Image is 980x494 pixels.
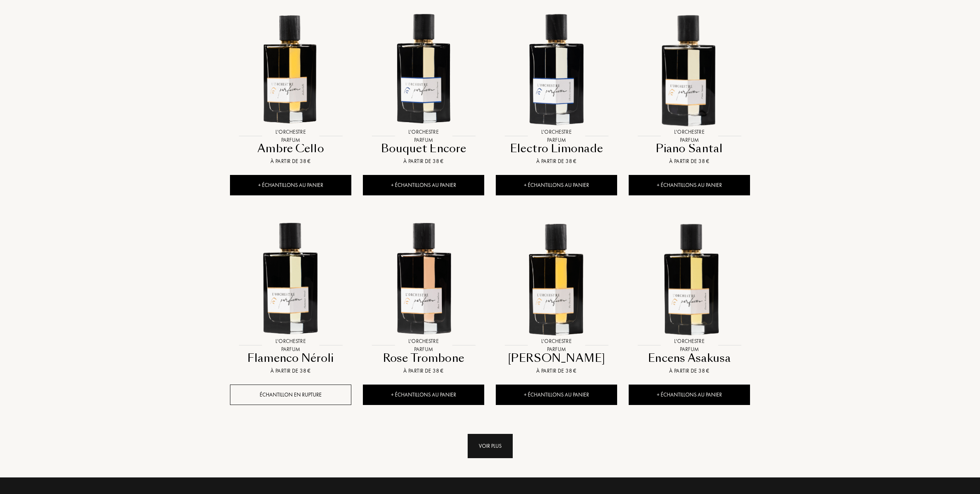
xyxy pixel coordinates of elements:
div: À partir de 38 € [233,157,348,165]
div: + Échantillons au panier [629,175,750,195]
div: + Échantillons au panier [363,175,484,195]
a: Flamenco Néroli L'Orchestre ParfumL'Orchestre ParfumFlamenco NéroliÀ partir de 38 € [230,209,351,385]
div: À partir de 38 € [366,157,481,165]
img: Flamenco Néroli L'Orchestre Parfum [231,217,351,337]
div: + Échantillons au panier [496,175,617,195]
div: + Échantillons au panier [363,385,484,405]
div: Échantillon en rupture [230,385,351,405]
a: Rose Trombone L'Orchestre ParfumL'Orchestre ParfumRose TromboneÀ partir de 38 € [363,209,484,385]
div: À partir de 38 € [499,157,614,165]
div: Voir plus [468,434,513,458]
img: Electro Limonade L'Orchestre Parfum [497,8,616,128]
div: À partir de 38 € [632,157,747,165]
div: À partir de 38 € [366,367,481,375]
img: Bouquet Encore L'Orchestre Parfum [364,8,483,128]
img: Ambre Cello L'Orchestre Parfum [231,8,351,128]
img: Rose Trombone L'Orchestre Parfum [364,217,483,337]
div: À partir de 38 € [233,367,348,375]
div: À partir de 38 € [632,367,747,375]
a: Thé Darbouka L'Orchestre ParfumL'Orchestre Parfum[PERSON_NAME]À partir de 38 € [496,209,617,385]
img: Encens Asakusa L'Orchestre Parfum [629,217,749,337]
img: Piano Santal L'Orchestre Parfum [629,8,749,128]
div: + Échantillons au panier [629,385,750,405]
a: Encens Asakusa L'Orchestre ParfumL'Orchestre ParfumEncens AsakusaÀ partir de 38 € [629,209,750,385]
img: Thé Darbouka L'Orchestre Parfum [497,217,616,337]
div: + Échantillons au panier [230,175,351,195]
div: + Échantillons au panier [496,385,617,405]
div: À partir de 38 € [499,367,614,375]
